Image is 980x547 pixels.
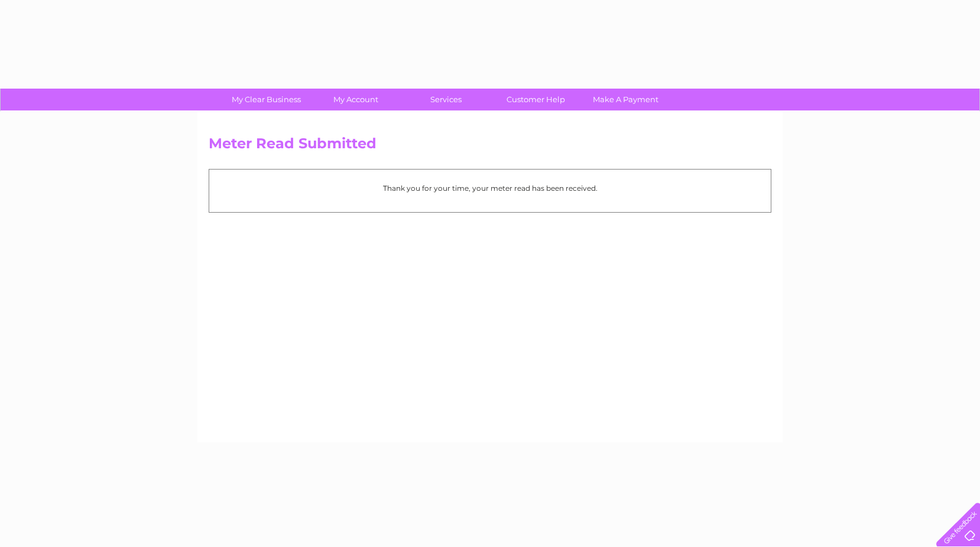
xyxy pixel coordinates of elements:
p: Thank you for your time, your meter read has been received. [215,183,765,194]
a: Services [397,89,495,110]
a: Customer Help [487,89,585,110]
h2: Meter Read Submitted [209,135,771,158]
a: My Account [307,89,405,110]
a: My Clear Business [218,89,315,110]
a: Make A Payment [577,89,674,110]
